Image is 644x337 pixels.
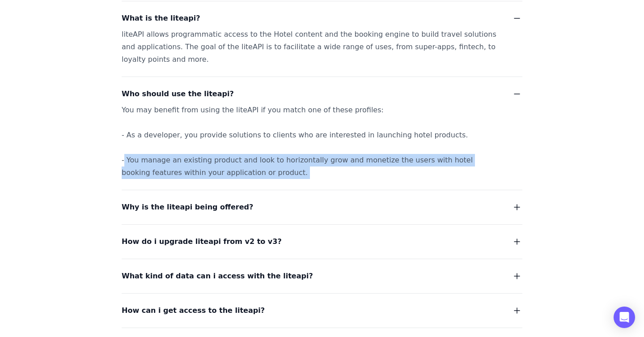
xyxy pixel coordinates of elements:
span: What is the liteapi? [122,12,200,25]
span: Who should use the liteapi? [122,88,234,100]
span: Why is the liteapi being offered? [122,201,253,213]
div: liteAPI allows programmatic access to the Hotel content and the booking engine to build travel so... [122,28,501,66]
div: You may benefit from using the liteAPI if you match one of these profiles: - As a developer, you ... [122,104,501,179]
button: What is the liteapi? [122,12,522,25]
button: How can i get access to the liteapi? [122,304,522,317]
button: Who should use the liteapi? [122,88,522,100]
div: Open Intercom Messenger [614,307,635,328]
span: What kind of data can i access with the liteapi? [122,270,313,282]
span: How can i get access to the liteapi? [122,304,265,317]
button: What kind of data can i access with the liteapi? [122,270,522,282]
span: How do i upgrade liteapi from v2 to v3? [122,235,282,248]
button: Why is the liteapi being offered? [122,201,522,213]
button: How do i upgrade liteapi from v2 to v3? [122,235,522,248]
